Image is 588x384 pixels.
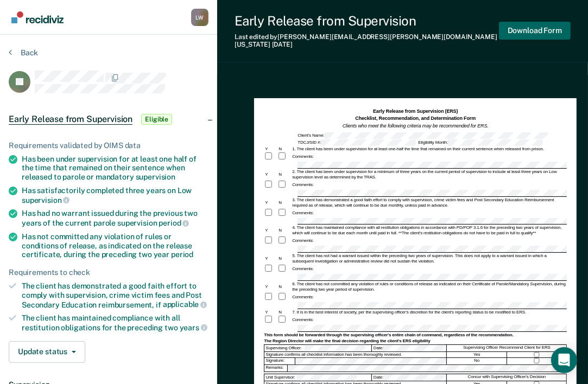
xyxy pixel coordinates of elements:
div: No [447,358,507,364]
div: N [277,256,291,261]
div: 6. The client has not committed any violation of rules or conditions of release as indicated on t... [291,281,567,292]
div: Supervising Officer: [264,345,372,351]
span: supervision [22,196,69,204]
div: Requirements to check [9,268,208,277]
div: Requirements validated by OIMS data [9,141,208,150]
div: Signature: [264,358,295,364]
div: N [277,146,291,152]
div: 4. The client has maintained compliance with all restitution obligations in accordance with PD/PO... [291,225,567,236]
div: Y [264,256,277,261]
div: Unit Supervisor: [264,374,372,381]
div: Comments: [291,210,314,216]
span: period [159,219,189,227]
div: Signature confirms all checklist information has been thoroughly reviewed. [264,352,447,357]
span: [DATE] [272,41,293,48]
div: Y [264,200,277,206]
span: applicable [163,300,207,309]
button: Profile dropdown button [191,9,208,26]
div: Remarks: [264,365,287,372]
div: N [277,200,291,206]
div: Has been under supervision for at least one half of the time that remained on their sentence when... [22,155,208,182]
strong: Checklist, Recommendation, and Determination Form [355,116,476,121]
em: Clients who meet the following criteria may be recommended for ERS. [343,123,489,129]
div: Date: [372,374,447,381]
strong: Early Release from Supervision (ERS) [373,108,458,114]
div: 3. The client has demonstrated a good faith effort to comply with supervision, crime victim fees ... [291,197,567,208]
div: This form should be forwarded through the supervising officer's entire chain of command, regardle... [264,332,567,338]
div: Eligibility Month: [417,139,544,146]
div: Y [264,310,277,315]
div: 2. The client has been under supervision for a minimum of three years on the current period of su... [291,169,567,180]
div: L W [191,9,208,26]
div: N [277,228,291,233]
div: N [277,172,291,177]
div: Comments: [291,266,314,272]
div: Yes [447,352,507,357]
button: Download Form [499,22,571,40]
div: Y [264,146,277,152]
button: Update status [9,341,85,363]
div: N [277,310,291,315]
div: 1. The client has been under supervision for at least one-half the time that remained on their cu... [291,146,567,152]
div: Y [264,228,277,233]
span: Eligible [141,114,172,125]
span: Early Release from Supervision [9,114,132,125]
div: Comments: [291,154,314,159]
span: period [171,250,193,259]
div: Y [264,172,277,177]
div: 7. It is in the best interest of society, per the supervising officer's discretion for the client... [291,310,567,315]
div: Open Intercom Messenger [551,347,577,373]
div: The Region Director will make the final decision regarding the client's ERS eligibility [264,338,567,344]
div: Has had no warrant issued during the previous two years of the current parole supervision [22,209,208,227]
div: Comments: [291,317,314,323]
div: Last edited by [PERSON_NAME][EMAIL_ADDRESS][PERSON_NAME][DOMAIN_NAME][US_STATE] [235,33,499,49]
div: Comments: [291,182,314,188]
button: Back [9,48,38,57]
div: Has satisfactorily completed three years on Low [22,186,208,204]
div: Y [264,284,277,290]
div: Early Release from Supervision [235,13,499,29]
div: 5. The client has not had a warrant issued within the preceding two years of supervision. This do... [291,253,567,264]
img: Recidiviz [11,11,64,23]
div: Has not committed any violation of rules or conditions of release, as indicated on the release ce... [22,232,208,259]
div: TDCJ/SID #: [296,139,417,146]
div: The client has demonstrated a good faith effort to comply with supervision, crime victim fees and... [22,281,208,309]
div: Comments: [291,238,314,244]
span: supervision [136,172,175,181]
div: Concur with Supervising Officer's Decision [447,374,567,381]
div: The client has maintained compliance with all restitution obligations for the preceding two [22,313,208,332]
span: years [180,323,207,332]
div: Date: [372,345,447,351]
div: Supervising Officer Recommend Client for ERS [447,345,567,351]
div: N [277,284,291,290]
div: Client's Name: [296,132,549,139]
div: Comments: [291,295,314,300]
